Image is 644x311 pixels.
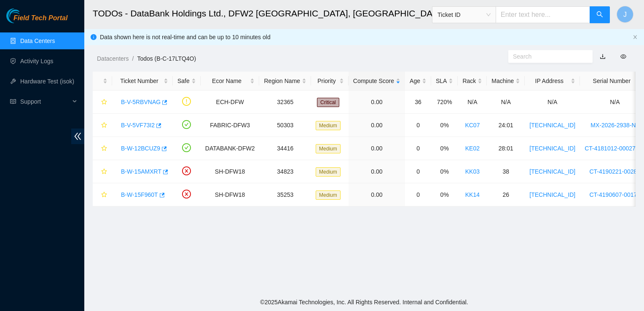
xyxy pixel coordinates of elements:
[596,11,603,19] span: search
[259,91,311,114] td: 32365
[465,122,480,129] a: KC07
[405,114,431,137] td: 0
[405,160,431,183] td: 0
[487,160,525,183] td: 38
[132,55,134,62] span: /
[20,78,74,85] a: Hardware Test (isok)
[6,8,43,23] img: Akamai Technologies
[349,137,405,160] td: 0.00
[201,91,260,114] td: ECH-DFW
[487,91,525,114] td: N/A
[97,165,107,178] button: star
[182,190,191,198] span: close-circle
[437,8,491,21] span: Ticket ID
[10,99,16,105] span: read
[431,183,458,206] td: 0%
[201,160,260,183] td: SH-DFW18
[121,99,161,105] a: B-V-5RBVNAG
[590,6,610,23] button: search
[20,38,55,44] a: Data Centers
[101,192,107,198] span: star
[431,160,458,183] td: 0%
[487,183,525,206] td: 26
[182,120,191,129] span: check-circle
[97,95,107,109] button: star
[513,52,581,61] input: Search
[405,137,431,160] td: 0
[121,191,158,198] a: B-W-15F960T
[349,183,405,206] td: 0.00
[97,118,107,132] button: star
[405,183,431,206] td: 0
[600,53,606,60] a: download
[317,98,339,107] span: Critical
[20,93,70,110] span: Support
[97,188,107,201] button: star
[201,183,260,206] td: SH-DFW18
[6,15,67,26] a: Akamai TechnologiesField Tech Portal
[349,160,405,183] td: 0.00
[316,144,341,153] span: Medium
[529,191,575,198] a: [TECHNICAL_ID]
[20,58,54,64] a: Activity Logs
[431,137,458,160] td: 0%
[316,190,341,200] span: Medium
[13,14,67,22] span: Field Tech Portal
[349,91,405,114] td: 0.00
[589,168,640,175] a: CT-4190221-00281
[201,137,260,160] td: DATABANK-DFW2
[465,168,480,175] a: KK03
[101,145,107,152] span: star
[487,114,525,137] td: 24:01
[121,145,160,152] a: B-W-12BCUZ9
[465,145,480,152] a: KE02
[101,99,107,106] span: star
[496,6,590,23] input: Enter text here...
[593,50,612,63] button: download
[617,6,633,23] button: J
[431,91,458,114] td: 720%
[182,143,191,152] span: check-circle
[590,122,639,129] a: MX-2026-2938-N1
[529,168,575,175] a: [TECHNICAL_ID]
[349,114,405,137] td: 0.00
[101,122,107,129] span: star
[529,122,575,129] a: [TECHNICAL_ID]
[529,145,575,152] a: [TECHNICAL_ID]
[259,160,311,183] td: 34823
[465,191,480,198] a: KK14
[259,137,311,160] td: 34416
[458,91,487,114] td: N/A
[71,129,84,144] span: double-left
[259,183,311,206] td: 35253
[431,114,458,137] td: 0%
[620,54,626,59] span: eye
[121,122,155,129] a: B-V-5VF73I2
[121,168,161,175] a: B-W-15AMXRT
[259,114,311,137] td: 50303
[97,55,129,62] a: Datacenters
[84,293,644,311] footer: © 2025 Akamai Technologies, Inc. All Rights Reserved. Internal and Confidential.
[316,167,341,177] span: Medium
[623,9,627,20] span: J
[633,35,638,40] button: close
[316,121,341,130] span: Medium
[182,97,191,106] span: exclamation-circle
[633,35,638,40] span: close
[101,169,107,175] span: star
[487,137,525,160] td: 28:01
[525,91,580,114] td: N/A
[405,91,431,114] td: 36
[97,142,107,155] button: star
[201,114,260,137] td: FABRIC-DFW3
[589,191,640,198] a: CT-4190607-00177
[182,166,191,175] span: close-circle
[137,55,196,62] a: Todos (B-C-17LTQ4O)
